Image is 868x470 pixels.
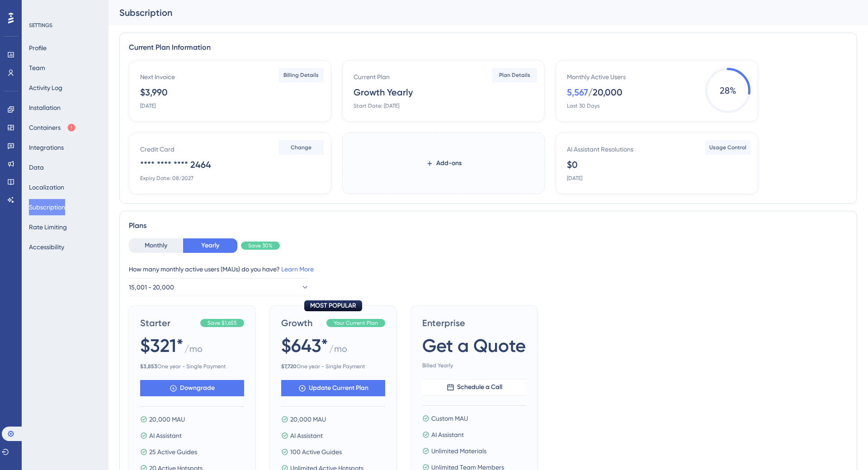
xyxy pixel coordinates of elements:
span: Growth [281,317,323,329]
button: Billing Details [278,68,324,82]
div: Start Date: [DATE] [354,102,399,109]
div: $3,990 [140,86,168,99]
button: Usage Control [705,140,750,155]
span: / mo [184,342,203,359]
span: AI Assistant [431,429,464,440]
button: Downgrade [140,380,244,396]
span: Downgrade [180,383,215,394]
div: Plans [129,220,848,231]
span: 15,001 - 20,000 [129,282,174,293]
b: $ 7,720 [281,363,297,370]
span: Change [291,144,311,151]
button: Add-ons [426,155,462,171]
span: 100 Active Guides [290,446,342,457]
span: One year - Single Payment [140,363,244,370]
div: $0 [567,158,578,171]
button: Accessibility [29,239,64,255]
button: 15,001 - 20,000 [129,278,310,296]
span: 28 % [705,68,750,113]
span: Custom MAU [431,413,468,424]
div: Last 30 Days [567,102,599,109]
span: Schedule a Call [457,382,502,393]
button: Schedule a Call [422,379,526,395]
span: Billed Yearly [422,362,526,369]
div: Monthly Active Users [567,71,626,82]
span: AI Assistant [290,430,323,441]
span: Starter [140,317,197,329]
div: Subscription [119,6,835,19]
button: Yearly [183,238,237,253]
div: AI Assistant Resolutions [567,144,633,155]
a: Learn More [281,266,314,273]
button: Containers [29,119,76,136]
div: [DATE] [140,102,156,109]
div: [DATE] [567,175,582,182]
span: $643* [281,333,328,358]
button: Monthly [129,238,183,253]
div: Credit Card [140,144,175,155]
div: Current Plan Information [129,42,848,53]
button: Team [29,60,45,76]
span: Save 30% [248,242,273,249]
span: Unlimited Materials [431,446,486,456]
span: / mo [329,342,347,359]
button: Activity Log [29,80,62,96]
button: Localization [29,179,64,195]
div: / 20,000 [588,86,623,99]
div: Expiry Date: 08/2027 [140,175,193,182]
div: 5,567 [567,86,588,99]
button: Integrations [29,139,64,156]
button: Plan Details [492,68,537,82]
span: $321* [140,333,184,358]
span: AI Assistant [149,430,182,441]
span: Billing Details [283,71,319,79]
button: Update Current Plan [281,380,385,396]
div: MOST POPULAR [304,300,362,311]
span: Save $1,655 [208,319,237,327]
button: Installation [29,100,61,116]
button: Subscription [29,199,65,215]
span: Enterprise [422,317,526,329]
span: Add-ons [436,158,462,169]
span: Usage Control [709,144,746,151]
span: 20,000 MAU [290,414,326,425]
div: Next Invoice [140,71,175,82]
div: Current Plan [354,71,390,82]
b: $ 3,853 [140,363,157,370]
div: SETTINGS [29,22,102,29]
span: Update Current Plan [309,383,368,394]
div: How many monthly active users (MAUs) do you have? [129,264,848,275]
button: Rate Limiting [29,219,67,235]
span: 25 Active Guides [149,446,197,457]
button: Change [278,140,324,155]
div: Growth Yearly [354,86,413,99]
span: Get a Quote [422,333,526,358]
span: Plan Details [499,71,530,79]
button: Profile [29,40,47,56]
span: 20,000 MAU [149,414,185,425]
button: Data [29,159,44,176]
span: One year - Single Payment [281,363,385,370]
span: Your Current Plan [334,319,378,327]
